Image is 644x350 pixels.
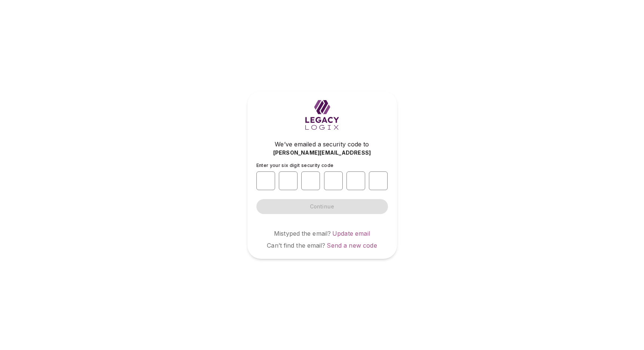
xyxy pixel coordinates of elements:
[274,230,331,237] span: Mistyped the email?
[275,140,369,149] span: We’ve emailed a security code to
[332,230,370,237] a: Update email
[273,149,371,157] span: [PERSON_NAME][EMAIL_ADDRESS]
[267,242,325,249] span: Can’t find the email?
[256,162,334,168] span: Enter your six digit security code
[327,242,377,249] a: Send a new code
